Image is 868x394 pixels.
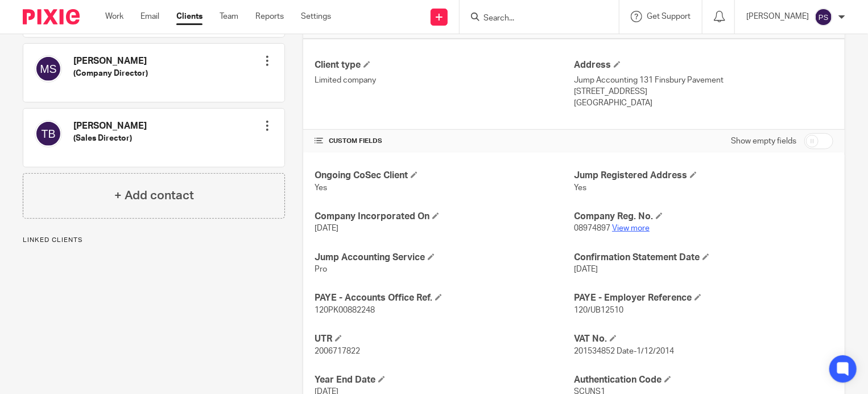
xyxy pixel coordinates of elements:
[612,224,650,232] a: View more
[315,292,574,304] h4: PAYE - Accounts Office Ref.
[315,170,574,182] h4: Ongoing CoSec Client
[647,13,691,20] span: Get Support
[315,252,574,264] h4: Jump Accounting Service
[574,306,623,314] span: 120/UB12510
[574,265,598,273] span: [DATE]
[315,333,574,345] h4: UTR
[315,224,338,232] span: [DATE]
[482,14,585,24] input: Search
[73,68,148,79] h5: (Company Director)
[140,11,159,22] a: Email
[574,86,833,97] p: [STREET_ADDRESS]
[574,59,833,71] h4: Address
[35,55,62,83] img: svg%3E
[574,211,833,223] h4: Company Reg. No.
[73,55,148,67] h4: [PERSON_NAME]
[114,187,194,204] h4: + Add contact
[574,184,586,192] span: Yes
[574,292,833,304] h4: PAYE - Employer Reference
[315,211,574,223] h4: Company Incorporated On
[301,11,331,22] a: Settings
[315,265,327,273] span: Pro
[315,59,574,71] h4: Client type
[574,374,833,386] h4: Authentication Code
[746,11,809,22] p: [PERSON_NAME]
[73,133,147,144] h5: (Sales Director)
[315,75,574,86] p: Limited company
[574,347,674,355] span: 201534852 Date-1/12/2014
[574,97,833,109] p: [GEOGRAPHIC_DATA]
[315,184,327,192] span: Yes
[574,170,833,182] h4: Jump Registered Address
[731,136,796,147] label: Show empty fields
[815,8,833,26] img: svg%3E
[574,75,833,86] p: Jump Accounting 131 Finsbury Pavement
[73,120,147,132] h4: [PERSON_NAME]
[315,347,360,355] span: 2006717822
[315,137,574,146] h4: CUSTOM FIELDS
[255,11,284,22] a: Reports
[23,236,285,245] p: Linked clients
[220,11,238,22] a: Team
[35,120,62,147] img: svg%3E
[176,11,202,22] a: Clients
[23,9,80,24] img: Pixie
[574,224,610,232] span: 08974897
[315,374,574,386] h4: Year End Date
[574,333,833,345] h4: VAT No.
[315,306,375,314] span: 120PK00882248
[105,11,123,22] a: Work
[574,252,833,264] h4: Confirmation Statement Date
